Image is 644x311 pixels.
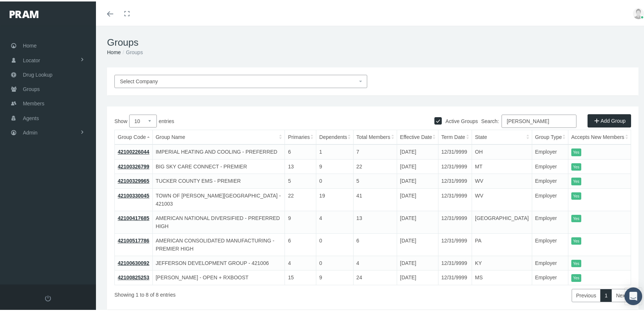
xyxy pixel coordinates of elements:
td: Employer [532,209,568,232]
td: 12/31/9999 [438,158,472,172]
span: Agents [23,110,39,124]
th: Group Name: activate to sort column ascending [152,129,285,143]
td: 12/31/9999 [438,269,472,284]
td: WV [472,172,532,187]
td: IMPERIAL HEATING AND COOLING - PREFERRED [152,143,285,158]
td: Employer [532,232,568,254]
td: 12/31/9999 [438,254,472,269]
input: Search: [502,113,576,126]
th: State: activate to sort column ascending [472,129,532,143]
td: Employer [532,187,568,209]
td: Employer [532,158,568,172]
li: Groups [121,47,143,55]
td: 13 [353,209,397,232]
div: Open Intercom Messenger [624,286,642,304]
a: Next [612,287,631,301]
label: Active Groups [442,116,478,124]
itemstyle: Yes [571,176,581,184]
td: AMERICAN CONSOLIDATED MANUFACTURING - PREMIER HIGH [152,232,285,254]
td: TOWN OF [PERSON_NAME][GEOGRAPHIC_DATA] - 421003 [152,187,285,209]
td: [DATE] [397,254,438,269]
itemstyle: Yes [571,162,581,170]
td: 4 [353,254,397,269]
th: Group Code: activate to sort column descending [115,129,153,143]
td: KY [472,254,532,269]
td: 13 [285,158,316,172]
td: 6 [285,143,316,158]
td: PA [472,232,532,254]
a: 42100630092 [118,259,149,265]
th: Term Date: activate to sort column ascending [438,129,472,143]
td: [PERSON_NAME] - OPEN + RXBOOST [152,269,285,284]
span: Select Company [120,77,158,83]
a: 42100825253 [118,273,149,279]
td: [DATE] [397,269,438,284]
td: MT [472,158,532,172]
itemstyle: Yes [571,213,581,221]
img: user-placeholder.jpg [633,7,644,18]
span: Home [23,37,37,51]
img: PRAM_20_x_78.png [10,9,38,17]
td: 12/31/9999 [438,209,472,232]
td: Employer [532,254,568,269]
span: Groups [23,81,40,95]
td: [DATE] [397,158,438,172]
th: Primaries: activate to sort column ascending [285,129,316,143]
span: Members [23,95,44,109]
span: Admin [23,124,38,138]
td: [DATE] [397,172,438,187]
label: Search: [481,113,576,126]
span: Locator [23,52,40,66]
td: Employer [532,172,568,187]
td: AMERICAN NATIONAL DIVERSIFIED - PREFERRED HIGH [152,209,285,232]
itemstyle: Yes [571,191,581,199]
td: 22 [353,158,397,172]
td: 6 [285,232,316,254]
label: Show entries [114,113,373,126]
a: 42100226044 [118,147,149,153]
a: 42100326799 [118,162,149,168]
td: 19 [316,187,354,209]
a: 42100329965 [118,177,149,182]
td: [DATE] [397,209,438,232]
a: Previous [572,287,600,301]
itemstyle: Yes [571,236,581,244]
td: MS [472,269,532,284]
td: 4 [285,254,316,269]
td: Employer [532,269,568,284]
th: Effective Date: activate to sort column ascending [397,129,438,143]
td: 12/31/9999 [438,143,472,158]
itemstyle: Yes [571,273,581,280]
td: JEFFERSON DEVELOPMENT GROUP - 421006 [152,254,285,269]
td: 9 [316,158,354,172]
td: [DATE] [397,232,438,254]
h1: Groups [107,35,638,47]
td: TUCKER COUNTY EMS - PREMIER [152,172,285,187]
td: 0 [316,254,354,269]
td: 15 [285,269,316,284]
span: Drug Lookup [23,66,52,80]
a: Home [107,48,121,54]
td: 4 [316,209,354,232]
th: Group Type: activate to sort column ascending [532,129,568,143]
td: 1 [316,143,354,158]
th: Total Members: activate to sort column ascending [353,129,397,143]
th: Accepts New Members: activate to sort column ascending [568,129,631,143]
td: [DATE] [397,143,438,158]
td: 12/31/9999 [438,187,472,209]
a: Add Group [588,113,631,126]
td: 0 [316,172,354,187]
td: 24 [353,269,397,284]
td: 5 [285,172,316,187]
td: 7 [353,143,397,158]
a: 42100417685 [118,214,149,220]
td: [GEOGRAPHIC_DATA] [472,209,532,232]
itemstyle: Yes [571,147,581,155]
td: 6 [353,232,397,254]
td: 12/31/9999 [438,172,472,187]
td: 12/31/9999 [438,232,472,254]
td: 5 [353,172,397,187]
td: WV [472,187,532,209]
a: 1 [600,287,612,301]
a: 42100517786 [118,236,149,242]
